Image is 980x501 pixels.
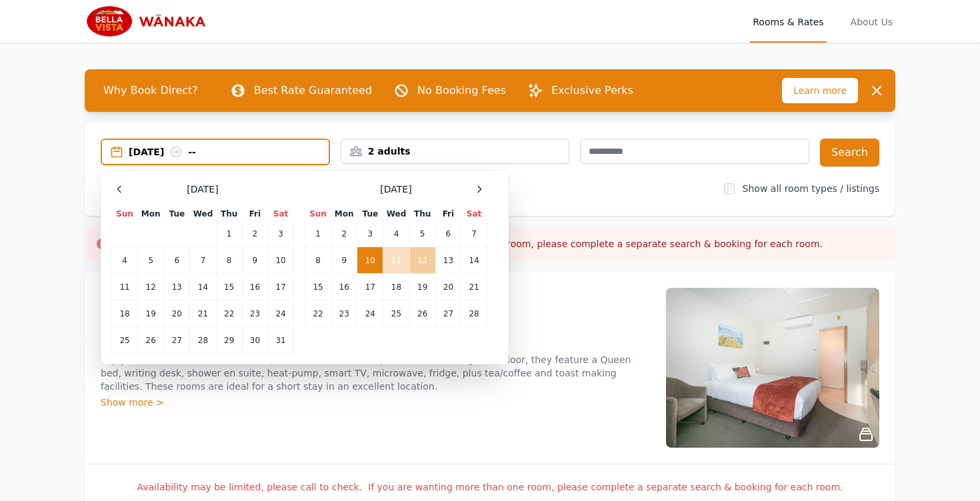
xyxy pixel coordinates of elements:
[409,221,435,247] td: 5
[409,208,435,221] th: Thu
[383,300,409,327] td: 25
[216,300,242,327] td: 22
[383,247,409,274] td: 11
[216,327,242,354] td: 29
[435,221,461,247] td: 6
[551,83,633,99] p: Exclusive Perks
[357,208,383,221] th: Tue
[190,247,216,274] td: 7
[383,274,409,300] td: 18
[268,300,294,327] td: 24
[190,274,216,300] td: 14
[357,300,383,327] td: 24
[242,208,267,221] th: Fri
[383,221,409,247] td: 4
[383,208,409,221] th: Wed
[112,208,138,221] th: Sun
[138,327,164,354] td: 26
[138,247,164,274] td: 5
[242,300,267,327] td: 23
[254,83,372,99] p: Best Rate Guaranteed
[242,247,267,274] td: 9
[164,327,190,354] td: 27
[331,274,357,300] td: 16
[164,247,190,274] td: 6
[268,208,294,221] th: Sat
[380,183,411,196] span: [DATE]
[93,77,209,104] span: Why Book Direct?
[461,221,487,247] td: 7
[242,274,267,300] td: 16
[357,221,383,247] td: 3
[435,247,461,274] td: 13
[101,353,650,393] p: Enjoy mountain views from our Compact Studios. Located upstairs and on the ground floor, they fea...
[138,300,164,327] td: 19
[305,221,331,247] td: 1
[357,274,383,300] td: 17
[357,247,383,274] td: 10
[417,83,506,99] p: No Booking Fees
[435,274,461,300] td: 20
[129,145,329,159] div: [DATE] --
[743,183,879,194] label: Show all room types / listings
[101,480,879,494] p: Availability may be limited, please call to check. If you are wanting more than one room, please ...
[782,78,858,103] span: Learn more
[461,208,487,221] th: Sat
[409,247,435,274] td: 12
[305,247,331,274] td: 8
[164,300,190,327] td: 20
[101,396,650,409] div: Show more >
[331,247,357,274] td: 9
[138,274,164,300] td: 12
[268,327,294,354] td: 31
[435,300,461,327] td: 27
[216,221,242,247] td: 1
[331,221,357,247] td: 2
[242,221,267,247] td: 2
[341,145,569,158] div: 2 adults
[112,300,138,327] td: 18
[85,5,213,37] img: Bella Vista Wanaka
[190,327,216,354] td: 28
[112,327,138,354] td: 25
[216,247,242,274] td: 8
[112,274,138,300] td: 11
[461,247,487,274] td: 14
[820,139,879,167] button: Search
[190,208,216,221] th: Wed
[268,221,294,247] td: 3
[216,274,242,300] td: 15
[331,208,357,221] th: Mon
[268,274,294,300] td: 17
[435,208,461,221] th: Fri
[409,274,435,300] td: 19
[305,274,331,300] td: 15
[242,327,267,354] td: 30
[305,208,331,221] th: Sun
[409,300,435,327] td: 26
[164,208,190,221] th: Tue
[461,274,487,300] td: 21
[138,208,164,221] th: Mon
[187,183,218,196] span: [DATE]
[190,300,216,327] td: 21
[268,247,294,274] td: 10
[216,208,242,221] th: Thu
[112,247,138,274] td: 4
[164,274,190,300] td: 13
[331,300,357,327] td: 23
[461,300,487,327] td: 28
[305,300,331,327] td: 22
